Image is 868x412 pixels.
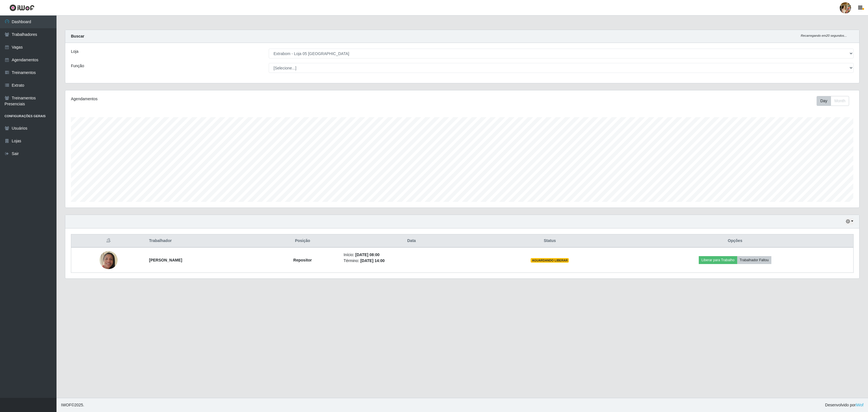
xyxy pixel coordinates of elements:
[149,258,182,262] strong: [PERSON_NAME]
[265,234,340,248] th: Posição
[344,252,479,258] li: Início:
[856,403,863,407] a: iWof
[61,402,84,408] span: © 2025 .
[737,256,771,264] button: Trabalhador Faltou
[146,234,265,248] th: Trabalhador
[99,248,118,272] img: 1750340971078.jpeg
[531,258,569,263] span: AGUARDANDO LIBERAR
[483,234,617,248] th: Status
[817,96,854,106] div: Toolbar with button groups
[699,256,737,264] button: Liberar para Trabalho
[344,258,479,264] li: Término:
[360,258,385,263] time: [DATE] 14:00
[831,96,849,106] button: Month
[825,402,863,408] span: Desenvolvido por
[801,34,847,37] i: Recarregando em 20 segundos...
[617,234,853,248] th: Opções
[71,63,84,69] label: Função
[293,258,312,262] strong: Repositor
[817,96,849,106] div: First group
[71,34,84,38] strong: Buscar
[355,252,379,257] time: [DATE] 08:00
[61,403,71,407] span: IWOF
[71,96,392,102] div: Agendamentos
[340,234,483,248] th: Data
[9,4,34,11] img: CoreUI Logo
[71,49,78,55] label: Loja
[817,96,831,106] button: Day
